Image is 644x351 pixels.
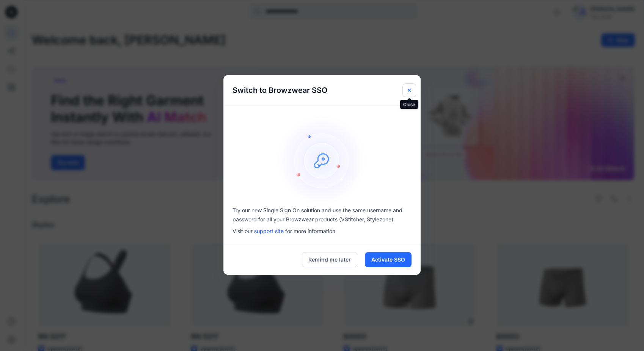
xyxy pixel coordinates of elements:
button: Remind me later [302,252,357,267]
h5: Switch to Browzwear SSO [223,75,336,105]
a: support site [254,228,284,234]
img: onboarding-sz2.1ef2cb9c.svg [276,115,368,206]
p: Visit our for more information [232,227,412,235]
button: Activate SSO [365,252,412,267]
button: Close [402,83,416,97]
p: Try our new Single Sign On solution and use the same username and password for all your Browzwear... [232,206,412,224]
